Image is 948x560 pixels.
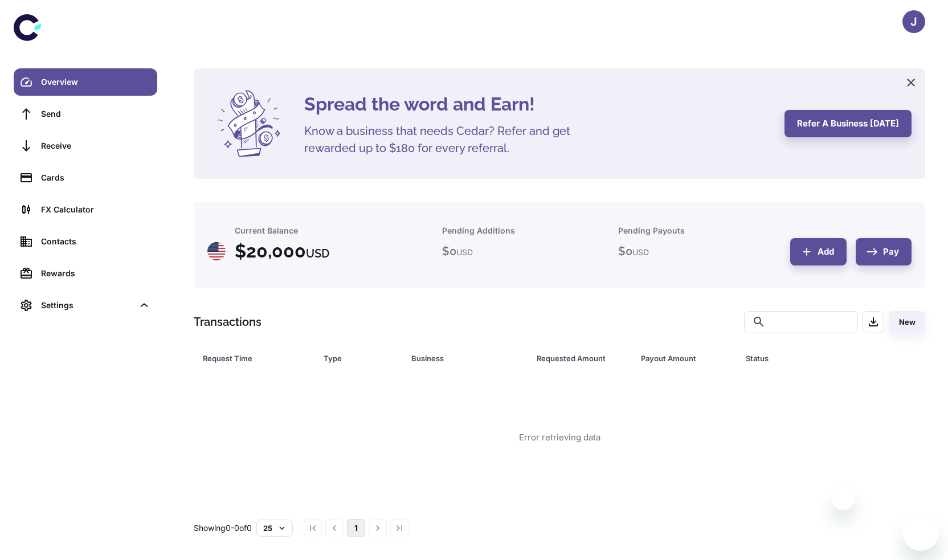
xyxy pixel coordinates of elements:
[746,350,864,366] div: Status
[304,122,589,157] h5: Know a business that needs Cedar? Refer and get rewarded up to $180 for every referral.
[618,224,685,237] h6: Pending Payouts
[324,350,383,366] div: Type
[442,224,515,237] h6: Pending Additions
[41,299,133,312] div: Settings
[14,68,157,96] a: Overview
[442,243,473,260] h5: $ 0
[641,350,732,366] span: Payout Amount
[889,311,925,333] button: New
[41,171,150,184] div: Cards
[304,91,771,118] h4: Spread the word and Earn!
[902,10,925,33] button: J
[302,519,410,537] nav: pagination navigation
[324,350,398,366] span: Type
[347,519,365,537] button: page 1
[203,350,310,366] span: Request Time
[14,100,157,128] a: Send
[519,431,600,444] div: Error retrieving data
[856,238,912,265] button: Pay
[14,132,157,160] a: Receive
[14,292,157,319] div: Settings
[537,350,612,366] div: Requested Amount
[194,313,261,330] h1: Transactions
[641,350,717,366] div: Payout Amount
[14,260,157,287] a: Rewards
[537,350,627,366] span: Requested Amount
[902,514,939,551] iframe: Button to launch messaging window
[306,247,329,260] span: USD
[256,520,293,537] button: 25
[14,228,157,255] a: Contacts
[790,238,847,265] button: Add
[203,350,295,366] div: Request Time
[235,238,329,265] h4: $ 20,000
[41,108,150,120] div: Send
[632,247,649,257] span: USD
[41,76,150,88] div: Overview
[832,487,855,510] iframe: Close message
[41,267,150,280] div: Rewards
[41,203,150,216] div: FX Calculator
[14,164,157,191] a: Cards
[194,522,252,534] p: Showing 0-0 of 0
[784,110,912,137] button: Refer a business [DATE]
[456,247,473,257] span: USD
[235,224,298,237] h6: Current Balance
[618,243,649,260] h5: $ 0
[14,196,157,223] a: FX Calculator
[746,350,878,366] span: Status
[41,235,150,248] div: Contacts
[41,140,150,152] div: Receive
